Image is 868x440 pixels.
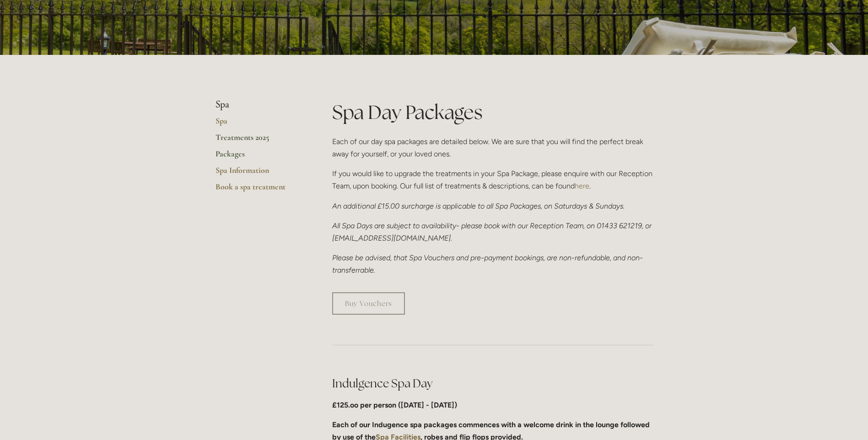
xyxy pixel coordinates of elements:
[216,149,303,165] a: Packages
[332,221,653,242] em: All Spa Days are subject to availability- please book with our Reception Team, on 01433 621219, o...
[575,182,589,190] a: here
[216,182,303,198] a: Book a spa treatment
[332,202,625,210] em: An additional £15.00 surcharge is applicable to all Spa Packages, on Saturdays & Sundays.
[332,99,653,126] h1: Spa Day Packages
[332,292,405,315] a: Buy Vouchers
[216,99,303,111] li: Spa
[332,167,653,192] p: If you would like to upgrade the treatments in your Spa Package, please enquire with our Receptio...
[216,116,303,132] a: Spa
[332,401,457,409] strong: £125.oo per person ([DATE] - [DATE])
[332,135,653,160] p: Each of our day spa packages are detailed below. We are sure that you will find the perfect break...
[332,376,653,392] h2: Indulgence Spa Day
[216,165,303,182] a: Spa Information
[216,132,303,149] a: Treatments 2025
[332,253,643,274] em: Please be advised, that Spa Vouchers and pre-payment bookings, are non-refundable, and non-transf...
